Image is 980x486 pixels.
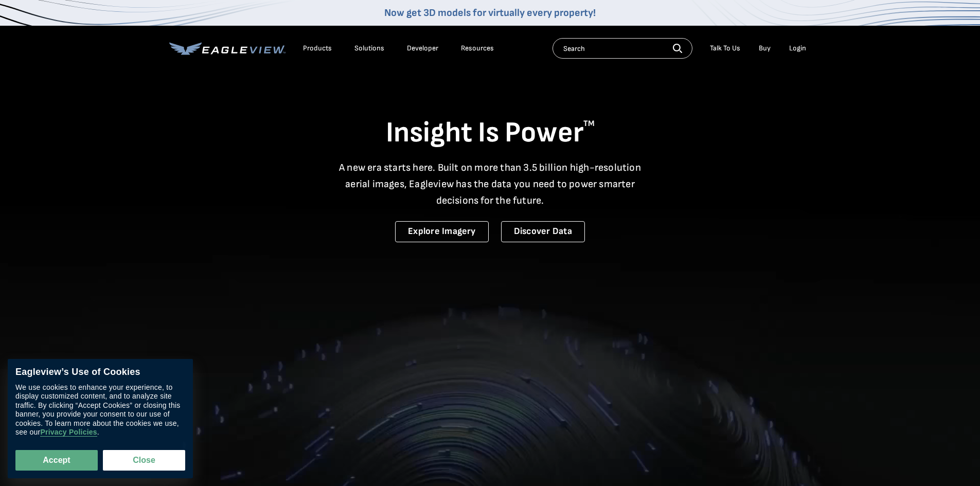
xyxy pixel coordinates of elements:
[407,44,438,53] a: Developer
[501,221,585,242] a: Discover Data
[384,7,596,19] a: Now get 3D models for virtually every property!
[40,428,97,437] a: Privacy Policies
[395,221,489,242] a: Explore Imagery
[169,115,811,151] h1: Insight Is Power
[15,367,185,378] div: Eagleview’s Use of Cookies
[354,44,384,53] div: Solutions
[15,450,98,471] button: Accept
[789,44,806,53] div: Login
[710,44,740,53] div: Talk To Us
[15,383,185,437] div: We use cookies to enhance your experience, to display customized content, and to analyze site tra...
[759,44,771,53] a: Buy
[303,44,332,53] div: Products
[553,38,692,59] input: Search
[103,450,185,471] button: Close
[583,119,595,129] sup: TM
[333,159,648,209] p: A new era starts here. Built on more than 3.5 billion high-resolution aerial images, Eagleview ha...
[461,44,494,53] div: Resources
